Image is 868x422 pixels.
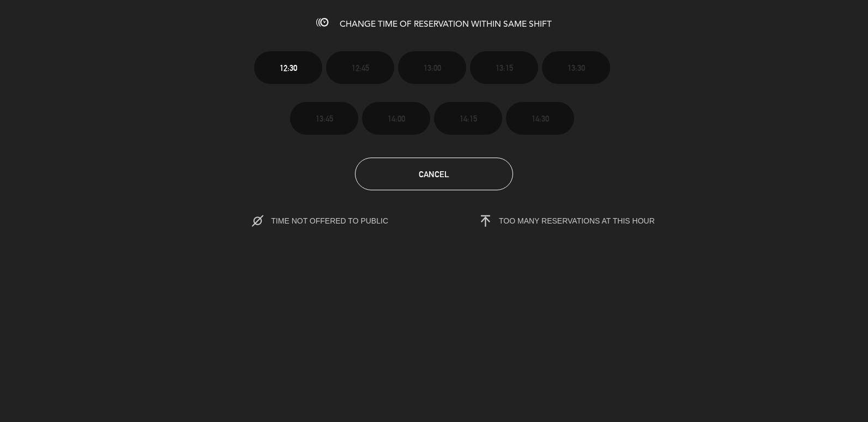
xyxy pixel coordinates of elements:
span: 12:45 [352,62,369,74]
span: 14:30 [532,112,549,125]
span: 14:15 [460,112,477,125]
span: 13:15 [496,62,513,74]
button: 13:00 [398,51,466,84]
button: 13:45 [290,102,358,135]
span: 13:00 [424,62,441,74]
button: Cancel [355,158,513,190]
button: 14:30 [506,102,574,135]
button: 12:30 [254,51,322,84]
span: TIME NOT OFFERED TO PUBLIC [271,216,411,225]
span: CHANGE TIME OF RESERVATION WITHIN SAME SHIFT [340,20,552,29]
span: Cancel [419,170,449,179]
button: 13:30 [542,51,610,84]
button: 13:15 [470,51,538,84]
span: 13:45 [316,112,333,125]
span: 13:30 [568,62,585,74]
button: 14:00 [362,102,430,135]
button: 12:45 [326,51,394,84]
button: 14:15 [434,102,502,135]
span: TOO MANY RESERVATIONS AT THIS HOUR [499,216,655,225]
span: 14:00 [388,112,405,125]
span: 12:30 [280,62,297,74]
